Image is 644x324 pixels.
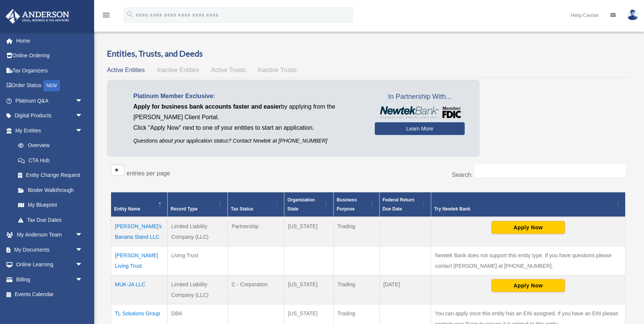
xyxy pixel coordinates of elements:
[5,287,94,302] a: Events Calendar
[431,246,626,275] td: Newtek Bank does not support this entity type. If you have questions please contact [PERSON_NAME]...
[379,275,431,304] td: [DATE]
[75,257,90,273] span: arrow_drop_down
[11,168,90,183] a: Entity Change Request
[231,206,253,212] span: Tax Status
[167,246,227,275] td: Living Trust
[75,272,90,287] span: arrow_drop_down
[111,217,168,246] td: [PERSON_NAME]'s Banana Stand LLC
[227,217,284,246] td: Partnership
[75,227,90,243] span: arrow_drop_down
[334,192,380,217] th: Business Purpose: Activate to sort
[75,123,90,138] span: arrow_drop_down
[133,103,281,110] span: Apply for business bank accounts faster and easier
[133,101,363,123] p: by applying from the [PERSON_NAME] Client Portal.
[133,136,363,146] p: Questions about your application status? Contact Newtek at [PHONE_NUMBER]
[337,197,357,212] span: Business Purpose
[171,206,198,212] span: Record Type
[284,275,333,304] td: [US_STATE]
[107,48,629,60] h3: Entities, Trusts, and Deeds
[5,272,94,287] a: Billingarrow_drop_down
[334,217,380,246] td: Trading
[133,91,363,101] p: Platinum Member Exclusive:
[375,91,465,103] span: In Partnership With...
[75,242,90,258] span: arrow_drop_down
[107,67,145,73] span: Active Entities
[431,192,626,217] th: Try Newtek Bank : Activate to sort
[491,221,565,234] button: Apply Now
[126,10,134,18] i: search
[75,108,90,124] span: arrow_drop_down
[43,80,60,91] div: NEW
[334,275,380,304] td: Trading
[375,122,465,135] a: Learn More
[383,197,415,212] span: Federal Return Due Date
[167,217,227,246] td: Limited Liability Company (LLC)
[258,67,297,73] span: Inactive Trusts
[5,242,94,257] a: My Documentsarrow_drop_down
[167,192,227,217] th: Record Type: Activate to sort
[102,11,111,20] i: menu
[379,192,431,217] th: Federal Return Due Date: Activate to sort
[3,9,72,24] img: Anderson Advisors Platinum Portal
[434,204,614,213] div: Try Newtek Bank
[11,153,90,168] a: CTA Hub
[167,275,227,304] td: Limited Liability Company (LLC)
[5,257,94,272] a: Online Learningarrow_drop_down
[11,198,90,213] a: My Blueprint
[133,123,363,133] p: Click "Apply Now" next to one of your entities to start an application.
[5,227,94,243] a: My Anderson Teamarrow_drop_down
[627,9,638,20] img: User Pic
[5,48,94,63] a: Online Ordering
[75,93,90,109] span: arrow_drop_down
[127,170,170,177] label: entries per page
[157,67,199,73] span: Inactive Entities
[287,197,315,212] span: Organization State
[5,63,94,78] a: Tax Organizers
[452,172,473,178] label: Search:
[102,13,111,20] a: menu
[114,206,140,212] span: Entity Name
[5,108,94,123] a: Digital Productsarrow_drop_down
[491,279,565,292] button: Apply Now
[11,183,90,198] a: Binder Walkthrough
[111,246,168,275] td: [PERSON_NAME] Living Trust
[111,275,168,304] td: MUK-JA LLC
[111,192,168,217] th: Entity Name: Activate to invert sorting
[11,138,87,153] a: Overview
[211,67,246,73] span: Active Trusts
[5,123,90,138] a: My Entitiesarrow_drop_down
[11,212,90,227] a: Tax Due Dates
[284,217,333,246] td: [US_STATE]
[5,93,94,108] a: Platinum Q&Aarrow_drop_down
[227,192,284,217] th: Tax Status: Activate to sort
[227,275,284,304] td: C - Corporation
[284,192,333,217] th: Organization State: Activate to sort
[378,106,461,118] img: NewtekBankLogoSM.png
[5,33,94,48] a: Home
[5,78,94,94] a: Order StatusNEW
